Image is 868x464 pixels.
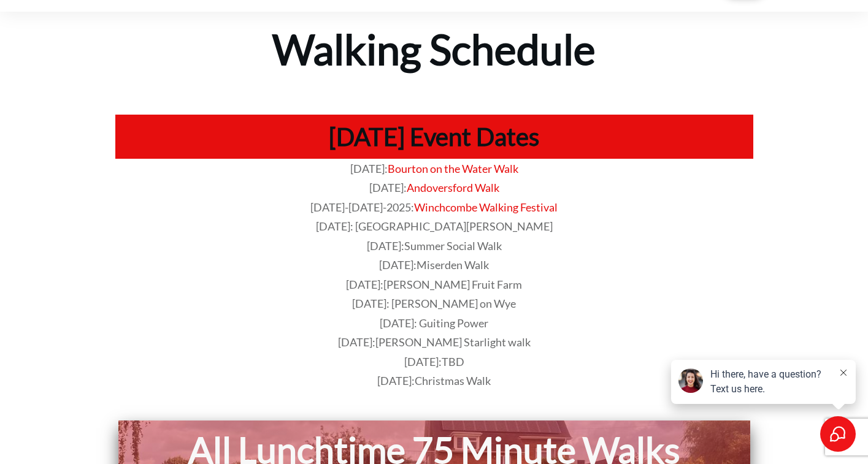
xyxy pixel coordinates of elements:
span: [DATE]: Guiting Power [380,316,488,330]
span: [DATE]: [377,374,491,387]
a: Andoversford Walk [407,181,499,194]
span: [DATE]: [379,258,489,272]
h1: [DATE] Event Dates [121,121,747,153]
span: Miserden Walk [417,258,489,272]
span: Christmas Walk [415,374,491,387]
span: TBD [442,355,464,368]
span: [DATE]: [367,239,502,253]
span: [DATE]: [350,162,388,175]
span: [DATE]-[DATE]-2025: [310,200,414,214]
h1: Walking Schedule [104,13,765,76]
span: [DATE]: [338,335,531,349]
a: Bourton on the Water Walk [388,162,518,175]
span: Summer Social Walk [404,239,502,253]
span: [DATE]: [GEOGRAPHIC_DATA][PERSON_NAME] [316,219,553,233]
span: [DATE]: [369,181,407,194]
span: [PERSON_NAME] Starlight walk [375,335,531,349]
span: [DATE]: [404,355,464,368]
span: [DATE]: [346,278,522,291]
a: Winchcombe Walking Festival [414,200,558,214]
span: [DATE]: [PERSON_NAME] on Wye [352,297,516,310]
span: [PERSON_NAME] Fruit Farm [383,278,522,291]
